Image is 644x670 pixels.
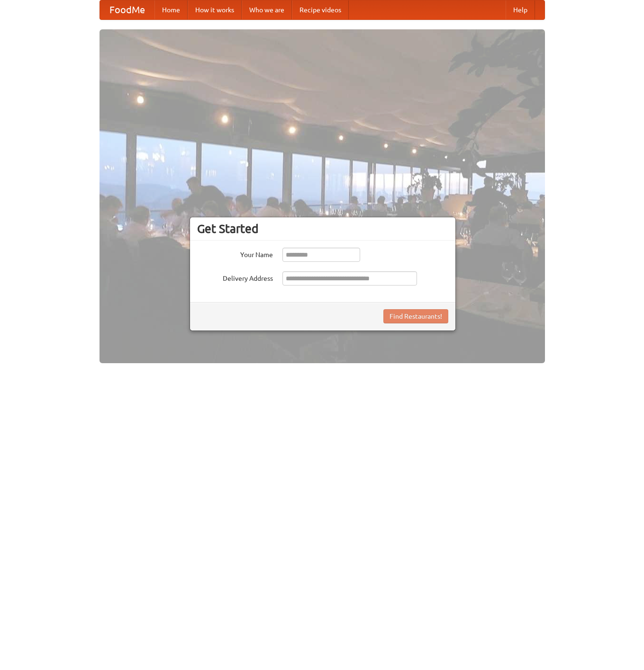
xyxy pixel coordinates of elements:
[188,0,242,19] a: How it works
[197,271,273,283] label: Delivery Address
[197,248,273,259] label: Your Name
[506,0,535,19] a: Help
[242,0,292,19] a: Who we are
[383,309,448,323] button: Find Restaurants!
[292,0,349,19] a: Recipe videos
[154,0,188,19] a: Home
[197,222,448,236] h3: Get Started
[100,0,154,19] a: FoodMe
